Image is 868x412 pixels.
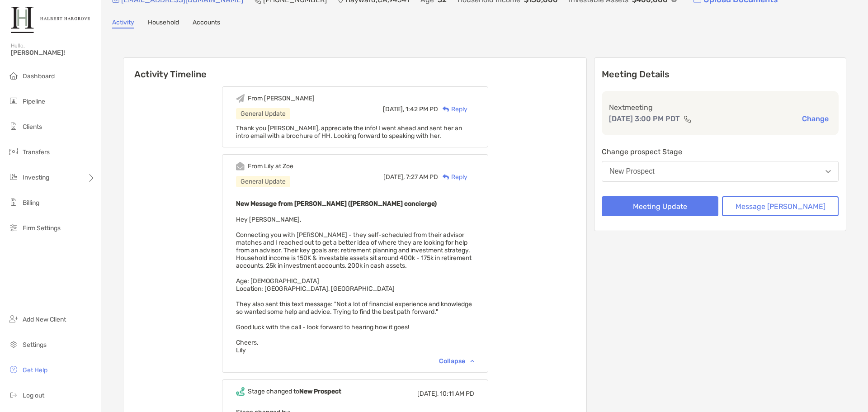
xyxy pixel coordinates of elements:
span: 10:11 AM PD [440,390,474,398]
p: Next meeting [609,102,831,113]
span: Add New Client [23,316,66,323]
img: Open dropdown arrow [826,170,831,173]
span: Get Help [23,366,47,374]
span: Thank you [PERSON_NAME], appreciate the info! I went ahead and sent her an intro email with a bro... [236,124,462,140]
img: firm-settings icon [8,222,19,233]
div: Reply [438,104,467,114]
div: General Update [236,108,290,119]
img: settings icon [8,339,19,350]
div: General Update [236,176,290,187]
span: Transfers [23,148,50,156]
button: Meeting Update [602,196,718,216]
div: From [PERSON_NAME] [248,95,315,102]
span: 7:27 AM PD [406,173,438,181]
div: Collapse [439,357,474,365]
img: dashboard icon [8,70,19,81]
span: Billing [23,199,39,207]
b: New Prospect [299,388,341,395]
img: communication type [684,115,692,123]
a: Accounts [193,19,220,28]
div: Stage changed to [248,388,341,395]
span: [DATE], [417,390,439,398]
span: Hey [PERSON_NAME], Connecting you with [PERSON_NAME] - they self-scheduled from their advisor mat... [236,216,472,354]
h6: Activity Timeline [123,58,586,80]
span: Log out [23,392,44,399]
div: From Lily at Zoe [248,162,293,170]
img: Event icon [236,162,245,170]
img: Zoe Logo [11,4,90,36]
div: Reply [438,172,467,182]
a: Household [148,19,179,28]
span: Settings [23,341,47,349]
span: Clients [23,123,42,131]
img: add_new_client icon [8,313,19,324]
button: New Prospect [602,161,839,182]
img: Event icon [236,387,245,396]
img: clients icon [8,121,19,132]
button: Change [799,114,831,123]
p: [DATE] 3:00 PM PDT [609,113,680,124]
div: New Prospect [609,167,655,175]
p: Meeting Details [602,69,839,80]
img: get-help icon [8,364,19,375]
img: pipeline icon [8,95,19,106]
img: logout icon [8,389,19,400]
img: Chevron icon [470,360,474,362]
img: investing icon [8,171,19,182]
img: Reply icon [443,174,449,180]
span: [DATE], [383,105,404,113]
span: Firm Settings [23,224,61,232]
span: Dashboard [23,72,55,80]
span: [DATE], [383,173,405,181]
img: transfers icon [8,146,19,157]
span: Investing [23,174,49,181]
img: billing icon [8,197,19,208]
span: [PERSON_NAME]! [11,49,95,57]
b: New Message from [PERSON_NAME] ([PERSON_NAME] concierge) [236,200,437,208]
img: Event icon [236,94,245,103]
p: Change prospect Stage [602,146,839,157]
img: Reply icon [443,106,449,112]
a: Activity [112,19,134,28]
span: 1:42 PM PD [406,105,438,113]
button: Message [PERSON_NAME] [722,196,839,216]
span: Pipeline [23,98,45,105]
